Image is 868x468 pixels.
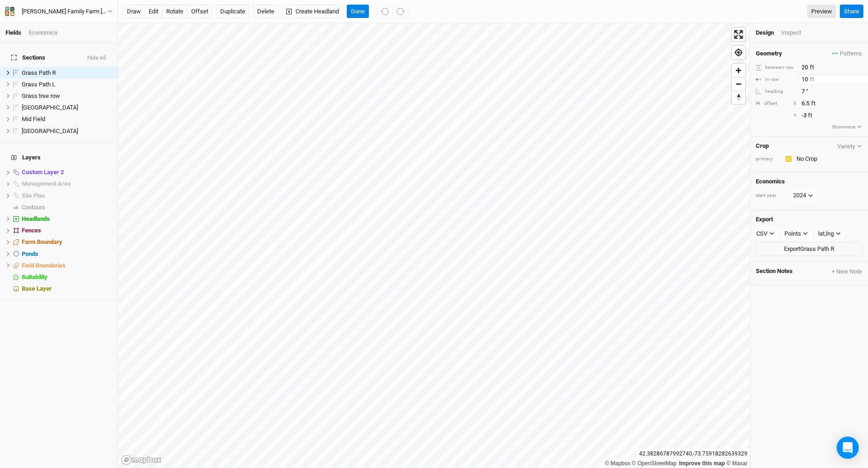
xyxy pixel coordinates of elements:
span: Mid Field [22,115,45,122]
span: Management Area [22,180,71,187]
div: Open Intercom Messenger [837,437,859,459]
span: Field Boundaries [22,262,66,269]
button: Patterns [832,49,862,59]
span: [GEOGRAPHIC_DATA] [22,128,78,134]
h4: Geometry [756,50,782,57]
div: Custom Layer 2 [22,169,112,176]
a: Mapbox logo [121,455,162,465]
button: offset [187,5,212,18]
button: Duplicate [216,5,249,18]
span: Section Notes [756,267,793,276]
a: OpenStreetMap [632,460,677,467]
button: draw [123,5,145,18]
div: Y [764,112,796,119]
span: Custom Layer 2 [22,169,64,176]
div: Upper Field [22,128,112,135]
button: ExportGrass Path R [756,242,862,256]
canvas: Map [118,23,750,468]
div: Fences [22,227,112,234]
span: Site Plan [22,192,45,199]
h4: Layers [6,148,112,167]
a: Improve this map [679,460,725,467]
button: Enter fullscreen [732,28,745,41]
span: Suitability [22,274,48,280]
div: Grass Path R [22,69,112,77]
span: Contours [22,204,45,211]
h4: Economics [756,178,862,185]
span: Zoom out [732,78,745,91]
div: [PERSON_NAME] Family Farm [PERSON_NAME] GPS Befco & Drill (ACTIVE) [22,7,108,16]
button: Reset bearing to north [732,91,745,104]
div: lat,lng [818,229,834,238]
div: CSV [756,229,767,238]
div: in row [756,76,796,83]
div: Headlands [22,215,112,223]
div: Lower Field [22,104,112,111]
button: Showmore [832,123,862,131]
h4: Crop [756,142,769,150]
button: edit [145,5,163,18]
button: + New Note [831,267,862,276]
a: Preview [807,5,836,18]
div: Farm Boundary [22,238,112,246]
span: Reset bearing to north [732,91,745,104]
button: Zoom out [732,77,745,91]
button: Find my location [732,46,745,59]
button: Undo (^z) [376,5,393,18]
div: Design [756,29,774,37]
button: 2024 [789,188,817,202]
span: Sections [11,54,45,61]
div: Field Boundaries [22,262,112,269]
input: No Crop [794,153,862,164]
div: Ponds [22,250,112,258]
div: heading [756,88,796,95]
button: lat,lng [814,227,845,241]
button: rotate [162,5,187,18]
button: Points [780,227,812,241]
div: Site Plan [22,192,112,200]
span: Fences [22,227,41,234]
span: Ponds [22,250,38,257]
span: Base Layer [22,285,52,292]
div: Suitability [22,274,112,281]
span: Headlands [22,215,50,222]
div: Rudolph Family Farm Bob GPS Befco & Drill (ACTIVE) [22,7,108,16]
span: Grass Path R [22,69,56,76]
h4: Export [756,216,862,223]
div: Inspect [781,29,814,37]
div: primary [756,156,779,163]
button: Zoom in [732,64,745,77]
span: [GEOGRAPHIC_DATA] [22,104,78,111]
span: Farm Boundary [22,238,62,245]
a: Fields [6,29,21,36]
div: start year [756,192,788,199]
button: Variety [837,143,862,150]
div: Base Layer [22,285,112,292]
div: Grass Path L [22,81,112,88]
div: Economics [29,29,58,37]
div: Management Area [22,180,112,188]
div: Grass tree row [22,92,112,100]
span: Grass tree row [22,92,60,99]
button: Share [840,5,863,18]
span: Patterns [832,49,862,58]
div: X [793,100,796,107]
a: Mapbox [605,460,630,467]
button: Delete [253,5,278,18]
div: between row [756,64,796,71]
button: Done [347,5,369,18]
div: 42.38286787992740 , -73.75918282639329 [637,449,750,459]
div: Points [784,229,801,238]
div: Mid Field [22,115,112,123]
button: Create Headland [282,5,343,18]
div: offset [764,100,777,107]
button: Hide All [87,55,107,61]
button: CSV [752,227,778,241]
a: Maxar [726,460,747,467]
span: Grass Path L [22,81,55,88]
button: Redo (^Z) [392,5,409,18]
